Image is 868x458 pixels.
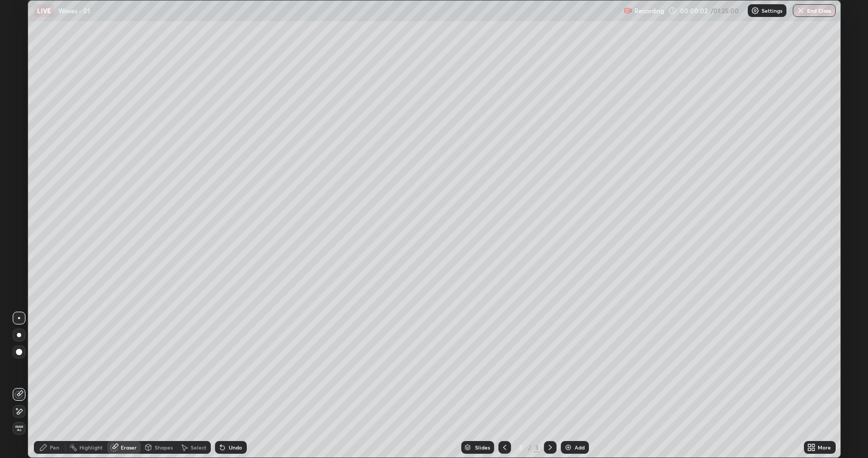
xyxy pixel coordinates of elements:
[50,445,59,450] div: Pen
[793,4,836,17] button: End Class
[575,445,585,450] div: Add
[624,6,632,15] img: recording.375f2c34.svg
[515,444,526,451] div: 3
[762,8,782,13] p: Settings
[37,6,51,15] p: LIVE
[634,7,664,15] p: Recording
[191,445,207,450] div: Select
[58,6,90,15] p: Waves - 01
[155,445,173,450] div: Shapes
[79,445,103,450] div: Highlight
[528,444,531,451] div: /
[533,443,540,452] div: 3
[13,425,25,431] span: Erase all
[564,443,572,452] img: add-slide-button
[229,445,242,450] div: Undo
[818,445,831,450] div: More
[121,445,137,450] div: Eraser
[797,6,805,15] img: end-class-cross
[751,6,759,15] img: class-settings-icons
[475,445,490,450] div: Slides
